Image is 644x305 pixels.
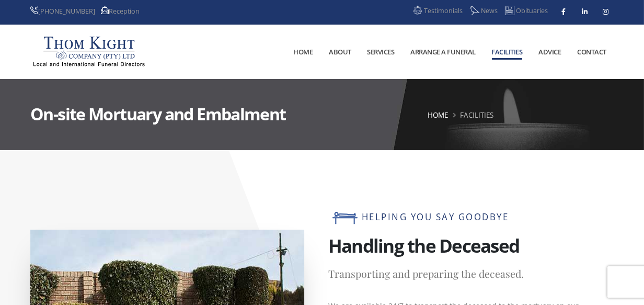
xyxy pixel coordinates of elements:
a: Services [360,25,402,78]
a: [PHONE_NUMBER] [30,7,95,16]
a: Home [428,110,448,120]
a: Testimonials [411,4,463,19]
a: Instagram [599,4,613,19]
a: Obituaries [503,4,548,19]
a: Linkedin [578,4,592,19]
a: Reception [101,7,140,16]
a: Contact [570,25,614,78]
a: Facilities [484,25,530,78]
a: Home [286,25,320,78]
a: Advice [531,25,569,78]
h3: Handling the Deceased [328,235,614,257]
p: Transporting and preparing the deceased. [328,265,614,287]
a: Arrange a Funeral [403,25,483,78]
a: Facebook [556,4,571,19]
li: Facilities [450,109,493,121]
h2: HELPING YOU SAY GOODBYE [328,201,614,235]
img: Thom Kight Nationwide and International Funeral Directors [30,33,147,70]
a: News [468,4,498,19]
h1: On-site Mortuary and Embalment [30,106,286,122]
a: About [321,25,359,78]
